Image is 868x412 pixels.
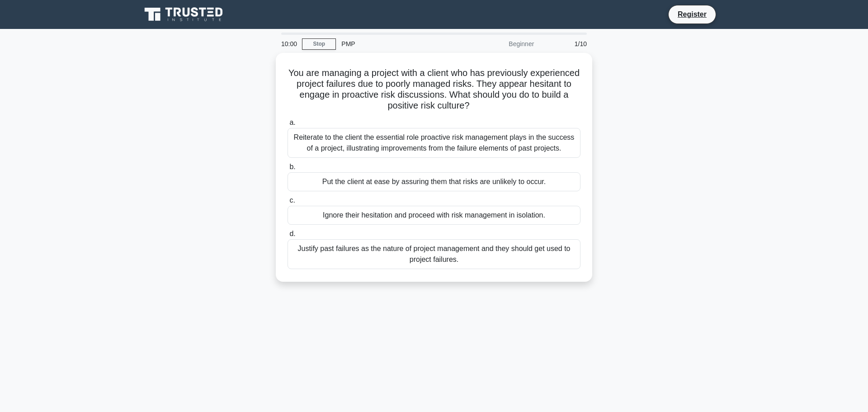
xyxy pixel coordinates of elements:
[288,206,580,225] div: Ignore their hesitation and proceed with risk management in isolation.
[288,128,580,158] div: Reiterate to the client the essential role proactive risk management plays in the success of a pr...
[460,35,539,53] div: Beginner
[539,35,592,53] div: 1/10
[289,230,295,237] span: d.
[289,118,295,126] span: a.
[288,239,580,269] div: Justify past failures as the nature of project management and they should get used to project fai...
[287,67,581,112] h5: You are managing a project with a client who has previously experienced project failures due to p...
[276,35,302,53] div: 10:00
[289,196,295,204] span: c.
[672,9,712,20] a: Register
[302,38,336,50] a: Stop
[289,163,295,170] span: b.
[288,172,580,191] div: Put the client at ease by assuring them that risks are unlikely to occur.
[336,35,460,53] div: PMP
